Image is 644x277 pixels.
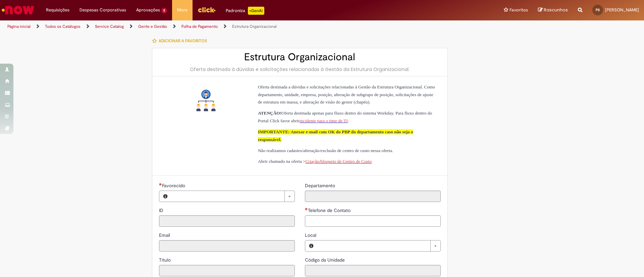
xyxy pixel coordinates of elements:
[226,7,264,15] div: Padroniza
[7,24,31,29] a: Página inicial
[305,191,441,202] input: Departamento
[305,208,308,210] span: Obrigatório Preenchido
[232,24,277,29] a: Estrutura Organizacional
[258,159,305,164] span: Abrir chamado na oferta >
[596,8,600,12] span: PS
[159,66,441,73] div: Oferta destinada à dúvidas e solicitações relacionadas à Gestão da Estrutura Organizacional.
[5,20,424,33] ul: Trilhas de página
[300,118,348,123] a: incidente para o time de TI
[159,257,172,263] label: Somente leitura - Título
[605,7,639,13] span: [PERSON_NAME]
[305,232,318,238] span: Local
[159,207,165,213] span: Somente leitura - ID
[159,183,162,186] span: Necessários
[159,215,295,227] input: ID
[195,90,217,111] img: Estrutura Organizacional
[152,34,211,48] button: Adicionar a Favoritos
[181,24,218,29] a: Folha de Pagamento
[317,240,440,251] a: Limpar campo Local
[159,38,207,44] span: Adicionar a Favoritos
[348,118,349,123] span: .
[46,7,69,13] span: Requisições
[305,182,336,189] label: Somente leitura - Departamento
[161,8,167,13] span: 2
[258,129,413,142] span: IMPORTANTE: Anexar e-mail com OK do PBP do departamento caso não seja o responsável.
[159,191,171,202] button: Favorecido, Visualizar este registro
[136,7,160,13] span: Aprovações
[138,24,167,29] a: Gente e Gestão
[305,240,317,251] button: Local, Visualizar este registro
[308,207,352,213] span: Telefone de Contato
[95,24,124,29] a: Service Catalog
[538,7,568,13] a: Rascunhos
[159,232,171,238] span: Somente leitura - Email
[159,52,441,63] h2: Estrutura Organizacional
[258,148,393,153] span: Não realizamos cadastro/alteração/exclusão de centro de custo nessa oferta.
[162,183,186,189] span: Necessários - Favorecido
[258,111,432,123] span: Oferta destinada apenas para fluxo dentro do sistema Workday. Para fluxo dentro do Portal Click f...
[1,3,35,17] img: ServiceNow
[159,207,165,214] label: Somente leitura - ID
[305,215,441,227] input: Telefone de Contato
[305,159,372,164] a: Criação/bloqueio de Centro de Custo
[198,5,216,15] img: click_logo_yellow_360x200.png
[258,111,281,116] span: ATENÇÃO!
[248,7,264,15] p: +GenAi
[544,7,568,13] span: Rascunhos
[305,257,346,263] span: Somente leitura - Código da Unidade
[171,191,294,202] a: Limpar campo Favorecido
[305,265,441,276] input: Código da Unidade
[509,7,528,13] span: Favoritos
[159,232,171,238] label: Somente leitura - Email
[45,24,80,29] a: Todos os Catálogos
[305,257,346,263] label: Somente leitura - Código da Unidade
[79,7,126,13] span: Despesas Corporativas
[159,240,295,252] input: Email
[177,7,187,13] span: More
[258,84,435,105] span: Oferta destinada a dúvidas e solicitações relacionadas à Gestão da Estrutura Organizacional. Como...
[159,257,172,263] span: Somente leitura - Título
[159,265,295,276] input: Título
